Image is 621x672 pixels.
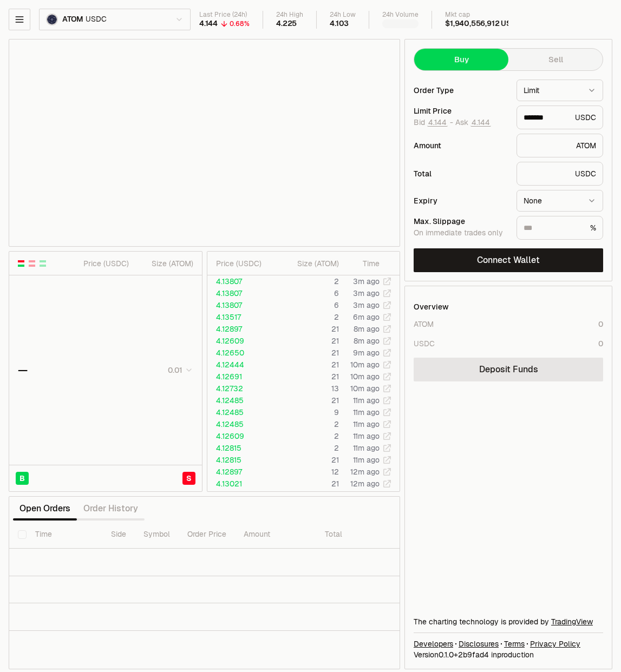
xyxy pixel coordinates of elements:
div: Mkt cap [445,11,517,19]
td: 21 [276,371,339,383]
td: 4.12815 [207,442,276,454]
td: 4.13269 [207,490,276,502]
th: Time [27,521,102,549]
div: ATOM [414,319,434,330]
div: Overview [414,301,449,312]
td: 21 [276,359,339,371]
td: 2 [276,418,339,430]
td: 12 [276,466,339,478]
time: 3m ago [353,288,380,298]
td: 4.12485 [207,394,276,406]
a: Deposit Funds [414,358,603,381]
td: 4.12609 [207,430,276,442]
time: 8m ago [354,324,380,334]
div: 0 [598,338,603,349]
time: 13m ago [350,491,380,500]
button: Limit [517,80,603,101]
td: 2 [276,442,339,454]
button: Buy [414,49,508,70]
button: Show Buy Orders Only [38,259,47,268]
span: USDC [86,15,106,24]
td: 21 [276,490,339,502]
td: 4.12609 [207,335,276,347]
td: 21 [276,347,339,359]
button: 4.144 [427,118,448,127]
div: 24h Low [330,11,356,19]
div: 4.144 [199,19,218,29]
th: Symbol [135,521,179,549]
div: — [18,363,28,378]
th: Total [316,521,397,549]
td: 2 [276,311,339,323]
div: Version 0.1.0 + in production [414,649,603,660]
button: 0.01 [165,364,193,377]
td: 13 [276,383,339,394]
td: 4.12485 [207,406,276,418]
td: 4.12691 [207,371,276,383]
button: 4.144 [470,118,491,127]
div: Size ( ATOM ) [138,258,193,269]
time: 8m ago [354,336,380,346]
div: Order Type [414,87,508,94]
button: Show Sell Orders Only [28,259,36,268]
div: Total [414,170,508,177]
div: Last Price (24h) [199,11,250,19]
a: Disclosures [459,638,499,649]
span: Bid - [414,118,453,128]
div: Limit Price [414,107,508,115]
td: 2 [276,430,339,442]
span: S [186,473,192,484]
td: 4.13807 [207,299,276,311]
div: Time [348,258,380,269]
time: 3m ago [353,300,380,310]
th: Amount [235,521,316,549]
td: 6 [276,287,339,299]
td: 4.13807 [207,275,276,287]
button: Sell [508,49,603,70]
div: ATOM [517,134,603,157]
td: 6 [276,299,339,311]
td: 21 [276,335,339,347]
time: 11m ago [353,396,380,405]
time: 12m ago [350,479,380,489]
th: Value [397,521,434,549]
button: Open Orders [13,498,77,519]
div: 0 [598,319,603,330]
div: Max. Slippage [414,218,508,225]
div: Price ( USDC ) [74,258,129,269]
td: 2 [276,275,339,287]
td: 21 [276,478,339,490]
time: 11m ago [353,419,380,429]
td: 4.12732 [207,383,276,394]
a: Terms [504,638,525,649]
div: Amount [414,142,508,149]
td: 4.12897 [207,323,276,335]
th: Order Price [179,521,235,549]
a: Developers [414,638,453,649]
button: None [517,190,603,212]
span: B [19,473,25,484]
td: 4.13021 [207,478,276,490]
time: 10m ago [350,384,380,393]
div: $1,940,556,912 USD [445,19,517,29]
td: 4.12897 [207,466,276,478]
th: Side [102,521,135,549]
img: ATOM Logo [47,15,57,24]
iframe: Financial Chart [9,39,400,246]
div: Expiry [414,197,508,205]
td: 4.12485 [207,418,276,430]
td: 4.13807 [207,287,276,299]
td: 4.13517 [207,311,276,323]
time: 10m ago [350,360,380,370]
div: USDC [517,162,603,186]
div: 0.68% [230,19,250,28]
div: Size ( ATOM ) [284,258,339,269]
div: % [517,216,603,240]
td: 4.12650 [207,347,276,359]
div: On immediate trades only [414,228,508,238]
button: Select all [18,530,27,539]
div: USDC [517,106,603,129]
a: Privacy Policy [530,638,580,649]
time: 11m ago [353,455,380,465]
td: 4.12444 [207,359,276,371]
